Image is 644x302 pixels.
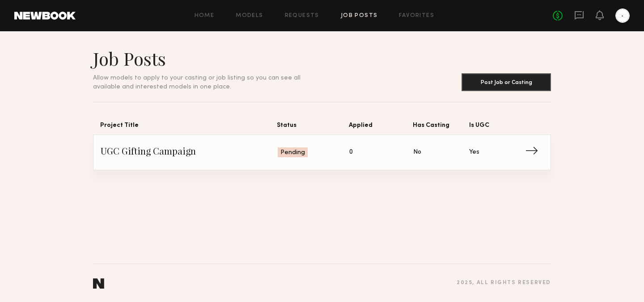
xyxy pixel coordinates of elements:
[93,47,322,70] h1: Job Posts
[93,75,301,90] span: Allow models to apply to your casting or job listing so you can see all available and interested ...
[236,13,263,19] a: Models
[457,280,551,286] div: 2025 , all rights reserved
[525,146,543,159] span: →
[349,147,353,157] span: 0
[469,120,525,134] span: Is UGC
[462,73,551,91] button: Post Job or Casting
[413,147,421,157] span: No
[399,13,434,19] a: Favorites
[101,135,543,170] a: UGC Gifting CampaignPending0NoYes→
[469,147,479,157] span: Yes
[413,120,469,134] span: Has Casting
[277,120,349,134] span: Status
[280,148,305,157] span: Pending
[100,120,277,134] span: Project Title
[101,146,278,159] span: UGC Gifting Campaign
[195,13,215,19] a: Home
[349,120,413,134] span: Applied
[285,13,319,19] a: Requests
[341,13,378,19] a: Job Posts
